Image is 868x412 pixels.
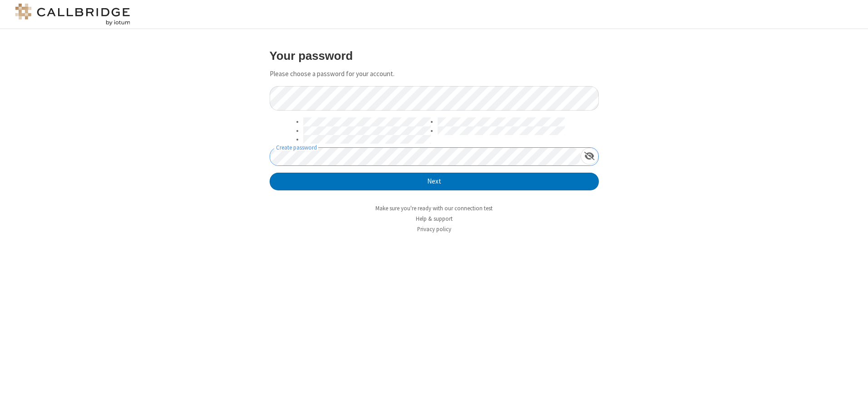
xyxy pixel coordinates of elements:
h3: Your password [270,49,599,62]
input: Create password [270,148,581,165]
a: Help & support [416,215,453,223]
button: Next [270,173,599,191]
a: Make sure you're ready with our connection test [375,204,493,212]
a: Privacy policy [417,225,451,233]
div: Show password [581,148,598,165]
p: Please choose a password for your account. [270,69,599,79]
img: logo@2x.png [14,4,132,25]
